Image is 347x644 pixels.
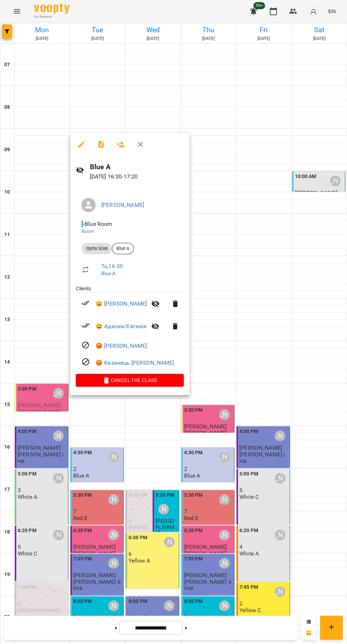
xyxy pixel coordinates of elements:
[81,299,90,307] svg: Paid
[81,341,90,349] svg: Visit canceled
[76,285,184,374] ul: Clients
[96,359,174,367] a: 😡 Казанець [PERSON_NAME]
[90,161,184,172] h6: Blue A
[96,300,147,308] a: 😀 [PERSON_NAME]
[81,376,178,384] span: Cancel the class
[96,342,147,350] a: 😡 [PERSON_NAME]
[112,245,133,252] span: Blue A
[101,201,144,208] a: [PERSON_NAME]
[101,263,123,269] a: Tu , 16:30
[112,243,134,254] div: Blue A
[81,221,114,227] span: - Blue Room
[81,245,112,252] span: група 50хв
[81,358,90,366] svg: Visit canceled
[81,228,178,235] p: Room
[81,321,90,330] svg: Paid
[96,322,147,331] a: 😀 Адасюк Євгенія
[76,374,184,387] button: Cancel the class
[90,172,184,181] p: [DATE] 16:30 - 17:20
[101,270,115,276] a: Blue A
